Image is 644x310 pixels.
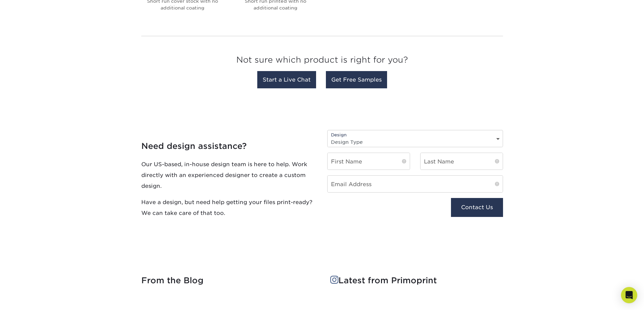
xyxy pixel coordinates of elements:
[451,198,503,217] button: Contact Us
[141,141,317,151] h4: Need design assistance?
[141,50,503,73] h3: Not sure which product is right for you?
[621,287,637,303] div: Open Intercom Messenger
[257,71,316,88] a: Start a Live Chat
[330,276,503,286] h4: Latest from Primoprint
[141,159,317,192] p: Our US-based, in-house design team is here to help. Work directly with an experienced designer to...
[326,71,387,88] a: Get Free Samples
[141,197,317,219] p: Have a design, but need help getting your files print-ready? We can take care of that too.
[327,198,418,221] iframe: reCAPTCHA
[141,276,314,286] h4: From the Blog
